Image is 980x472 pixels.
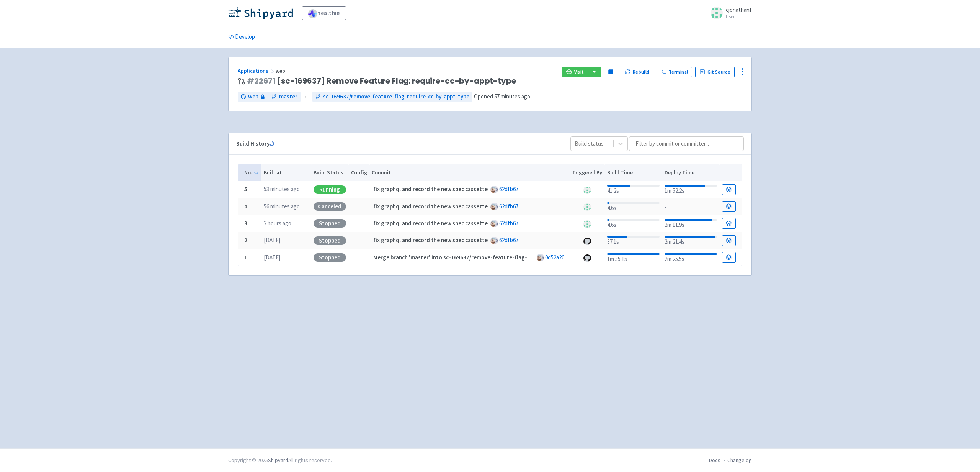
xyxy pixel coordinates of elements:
[665,252,717,264] div: 2m 25.5s
[348,164,369,181] th: Config
[264,203,300,210] time: 56 minutes ago
[238,92,268,102] a: web
[657,67,692,77] a: Terminal
[264,236,280,244] time: [DATE]
[247,75,276,86] a: #22671
[709,457,720,464] a: Docs
[302,6,346,20] a: healthie
[314,219,346,228] div: Stopped
[311,164,348,181] th: Build Status
[236,139,558,148] div: Build History
[574,69,584,75] span: Visit
[607,184,660,195] div: 41.2s
[604,67,617,77] button: Pause
[314,236,346,245] div: Stopped
[722,201,736,212] a: Build Details
[562,67,588,77] a: Visit
[499,185,518,193] a: 62dfb67
[607,252,660,264] div: 1m 35.1s
[304,92,309,101] span: ←
[373,236,488,244] strong: fix graphql and record the new spec cassette
[268,92,301,102] a: master
[244,236,247,244] b: 2
[314,253,346,262] div: Stopped
[727,457,752,464] a: Changelog
[665,184,717,195] div: 1m 52.2s
[665,234,717,246] div: 2m 21.4s
[499,236,518,244] a: 62dfb67
[244,220,247,227] b: 3
[373,185,488,193] strong: fix graphql and record the new spec cassette
[323,92,469,101] span: sc-169637/remove-feature-flag-require-cc-by-appt-type
[607,218,660,229] div: 4.6s
[244,185,247,193] b: 5
[314,202,346,211] div: Canceled
[244,254,247,261] b: 1
[312,92,472,102] a: sc-169637/remove-feature-flag-require-cc-by-appt-type
[607,201,660,213] div: 4.6s
[373,220,488,227] strong: fix graphql and record the new spec cassette
[373,203,488,210] strong: fix graphql and record the new spec cassette
[726,14,752,19] small: User
[665,218,717,229] div: 2m 11.9s
[228,26,255,48] a: Develop
[722,252,736,263] a: Build Details
[279,92,297,101] span: master
[228,7,293,19] img: Shipyard logo
[244,169,259,177] button: No.
[373,254,590,261] strong: Merge branch 'master' into sc-169637/remove-feature-flag-require-cc-by-appt-type
[247,77,516,85] span: [sc-169637] Remove Feature Flag: require-cc-by-appt-type
[499,203,518,210] a: 62dfb67
[268,457,288,464] a: Shipyard
[662,164,719,181] th: Deploy Time
[570,164,605,181] th: Triggered By
[499,220,518,227] a: 62dfb67
[369,164,570,181] th: Commit
[264,220,291,227] time: 2 hours ago
[228,456,332,464] div: Copyright © 2025 All rights reserved.
[726,6,752,13] span: cjonathanf
[248,92,258,101] span: web
[621,67,653,77] button: Rebuild
[695,67,735,77] a: Git Source
[314,185,346,194] div: Running
[244,203,247,210] b: 4
[474,93,530,100] span: Opened
[722,235,736,246] a: Build Details
[722,218,736,229] a: Build Details
[264,254,280,261] time: [DATE]
[238,67,276,74] a: Applications
[722,184,736,195] a: Build Details
[264,185,300,193] time: 53 minutes ago
[706,7,752,19] a: cjonathanf User
[665,202,717,212] div: -
[545,254,564,261] a: 0d52a20
[276,67,286,74] span: web
[629,136,744,151] input: Filter by commit or committer...
[604,164,662,181] th: Build Time
[494,93,530,100] time: 57 minutes ago
[607,234,660,246] div: 37.1s
[261,164,311,181] th: Built at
